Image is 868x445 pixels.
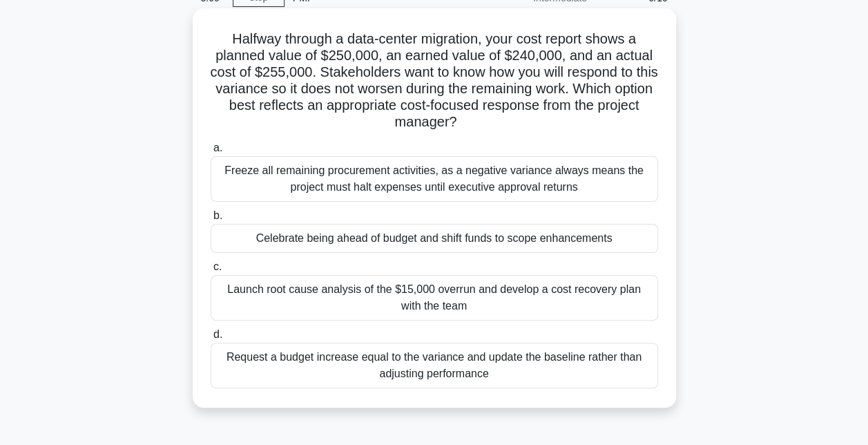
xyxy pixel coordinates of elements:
[213,328,222,340] span: d.
[213,209,222,221] span: b.
[213,142,222,153] span: a.
[211,275,658,321] div: Launch root cause analysis of the $15,000 overrun and develop a cost recovery plan with the team
[213,261,222,272] span: c.
[211,156,658,202] div: Freeze all remaining procurement activities, as a negative variance always means the project must...
[209,30,659,131] h5: Halfway through a data-center migration, your cost report shows a planned value of $250,000, an e...
[211,343,658,388] div: Request a budget increase equal to the variance and update the baseline rather than adjusting per...
[211,224,658,253] div: Celebrate being ahead of budget and shift funds to scope enhancements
